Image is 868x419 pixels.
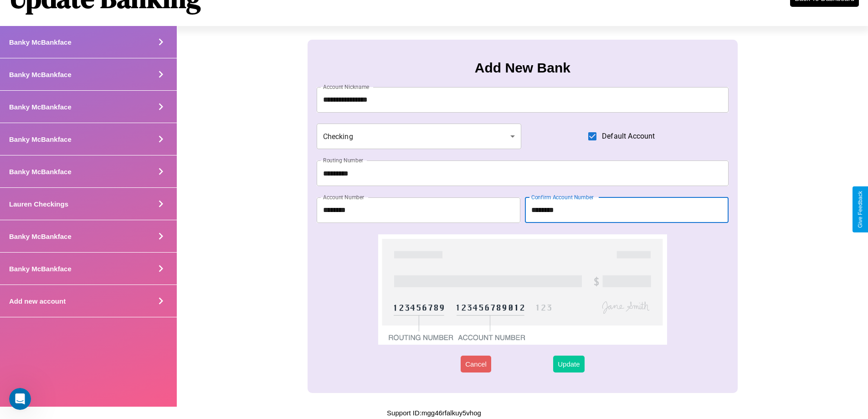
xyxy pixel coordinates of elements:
h4: Banky McBankface [9,265,72,273]
h4: Banky McBankface [9,168,72,176]
h4: Lauren Checkings [9,200,68,208]
img: check [378,234,667,345]
label: Routing Number [323,156,363,164]
div: Checking [317,124,522,149]
h4: Banky McBankface [9,71,72,78]
h4: Banky McBankface [9,233,72,240]
button: Update [553,356,584,372]
h4: Banky McBankface [9,135,72,143]
p: Support ID: mgg46rfalkuy5vhog [387,407,481,419]
button: Cancel [461,356,491,372]
h3: Add New Bank [475,60,570,76]
h4: Add new account [9,297,66,305]
div: Give Feedback [857,191,863,228]
iframe: Intercom live chat [9,388,31,410]
span: Default Account [602,131,655,142]
label: Account Nickname [323,83,370,91]
h4: Banky McBankface [9,103,72,111]
h4: Banky McBankface [9,38,72,46]
label: Account Number [323,193,364,201]
label: Confirm Account Number [531,193,594,201]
